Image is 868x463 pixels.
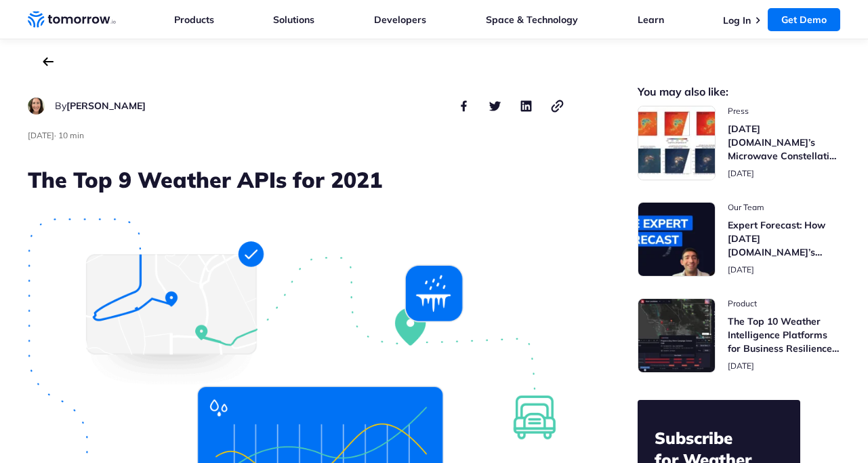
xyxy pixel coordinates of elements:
[55,100,66,112] span: By
[768,8,840,31] a: Get Demo
[638,298,841,373] a: Read The Top 10 Weather Intelligence Platforms for Business Resilience in 2025
[518,98,535,114] button: share this post on linkedin
[28,130,54,140] span: publish date
[174,14,214,26] a: Products
[638,202,841,277] a: Read Expert Forecast: How Tomorrow.io’s Microwave Sounders Are Revolutionizing Hurricane Monitoring
[58,130,84,140] span: Estimated reading time
[728,264,754,275] span: publish date
[728,106,841,117] span: post catecory
[55,98,146,114] div: author name
[28,9,116,30] a: Home link
[723,14,751,26] a: Log In
[374,14,426,26] a: Developers
[728,298,841,309] span: post catecory
[54,130,56,140] span: ·
[456,98,472,114] button: share this post on facebook
[28,98,45,115] img: Cara Hogan
[43,57,54,66] a: back to the main blog page
[638,14,664,26] a: Learn
[486,14,578,26] a: Space & Technology
[28,165,566,195] h1: The Top 9 Weather APIs for 2021
[728,168,754,178] span: publish date
[638,87,841,97] h2: You may also like:
[638,106,841,180] a: Read Tomorrow.io’s Microwave Constellation Ready To Help This Hurricane Season
[728,218,841,259] h3: Expert Forecast: How [DATE][DOMAIN_NAME]’s Microwave Sounders Are Revolutionizing Hurricane Monit...
[550,98,566,114] button: copy link to clipboard
[487,98,503,114] button: share this post on twitter
[728,361,754,371] span: publish date
[728,315,841,355] h3: The Top 10 Weather Intelligence Platforms for Business Resilience in [DATE]
[728,122,841,163] h3: [DATE][DOMAIN_NAME]’s Microwave Constellation Ready To Help This Hurricane Season
[273,14,314,26] a: Solutions
[728,202,841,213] span: post catecory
